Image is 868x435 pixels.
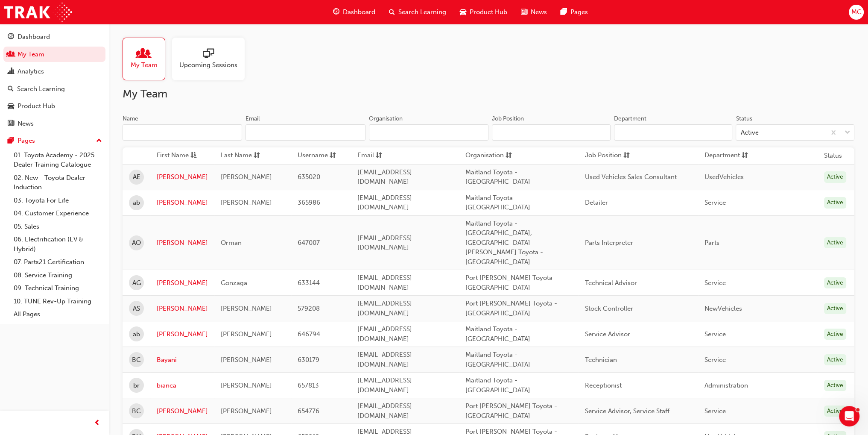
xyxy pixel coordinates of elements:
[465,376,530,394] span: Maitland Toyota - [GEOGRAPHIC_DATA]
[3,29,105,45] a: Dashboard
[845,127,850,138] span: down-icon
[190,150,197,161] span: asc-icon
[851,7,861,17] span: MC
[465,274,557,291] span: Port [PERSON_NAME] Toyota - [GEOGRAPHIC_DATA]
[561,7,567,18] span: pages-icon
[221,330,272,338] span: [PERSON_NAME]
[585,407,669,415] span: Service Advisor, Service Staff
[298,150,328,161] span: Username
[357,150,404,161] button: Emailsorting-icon
[172,38,251,80] a: Upcoming Sessions
[326,3,382,21] a: guage-iconDashboard
[245,115,260,123] div: Email
[132,238,141,248] span: AO
[376,150,382,161] span: sorting-icon
[357,150,374,161] span: Email
[221,150,252,161] span: Last Name
[357,234,412,252] span: [EMAIL_ADDRESS][DOMAIN_NAME]
[704,382,748,389] span: Administration
[221,279,247,287] span: Gonzaga
[96,135,102,147] span: up-icon
[839,406,859,426] iframe: Intercom live chat
[133,172,140,182] span: AE
[585,356,617,364] span: Technician
[736,115,752,123] div: Status
[221,173,272,181] span: [PERSON_NAME]
[133,304,140,314] span: AS
[824,380,846,391] div: Active
[8,33,14,41] span: guage-icon
[157,278,208,288] a: [PERSON_NAME]
[704,150,751,161] button: Departmentsorting-icon
[357,168,412,186] span: [EMAIL_ADDRESS][DOMAIN_NAME]
[18,32,50,42] div: Dashboard
[245,124,365,141] input: Email
[824,406,846,417] div: Active
[8,85,14,93] span: search-icon
[514,3,554,21] a: news-iconNews
[157,150,204,161] button: First Nameasc-icon
[824,277,846,289] div: Active
[157,304,208,314] a: [PERSON_NAME]
[123,115,138,123] div: Name
[704,356,726,364] span: Service
[18,136,35,146] div: Pages
[492,115,524,123] div: Job Position
[3,133,105,149] button: Pages
[8,103,14,110] span: car-icon
[298,330,320,338] span: 646794
[8,68,14,76] span: chart-icon
[18,67,44,76] div: Analytics
[157,355,208,365] a: Bayani
[704,279,726,287] span: Service
[585,330,630,338] span: Service Advisor
[221,382,272,389] span: [PERSON_NAME]
[298,199,320,206] span: 365986
[10,269,105,282] a: 08. Service Training
[123,87,854,101] h2: My Team
[8,120,14,128] span: news-icon
[585,382,622,389] span: Receptionist
[221,239,242,247] span: Orman
[10,207,105,220] a: 04. Customer Experience
[3,98,105,114] a: Product Hub
[10,220,105,233] a: 05. Sales
[3,64,105,79] a: Analytics
[254,150,260,161] span: sorting-icon
[398,7,446,17] span: Search Learning
[849,5,864,20] button: MC
[3,27,105,133] button: DashboardMy TeamAnalyticsSearch LearningProduct HubNews
[330,150,336,161] span: sorting-icon
[824,171,846,183] div: Active
[382,3,453,21] a: search-iconSearch Learning
[614,124,733,141] input: Department
[824,237,846,249] div: Active
[132,278,141,288] span: AG
[506,150,512,161] span: sorting-icon
[221,150,268,161] button: Last Namesorting-icon
[357,402,412,420] span: [EMAIL_ADDRESS][DOMAIN_NAME]
[704,330,726,338] span: Service
[157,381,208,391] a: bianca
[824,151,842,161] th: Status
[824,303,846,314] div: Active
[132,406,141,416] span: BC
[369,124,488,141] input: Organisation
[531,7,547,17] span: News
[10,308,105,321] a: All Pages
[298,407,319,415] span: 654776
[157,406,208,416] a: [PERSON_NAME]
[3,47,105,62] a: My Team
[157,329,208,339] a: [PERSON_NAME]
[614,115,646,123] div: Department
[554,3,595,21] a: pages-iconPages
[298,150,345,161] button: Usernamesorting-icon
[465,325,530,343] span: Maitland Toyota - [GEOGRAPHIC_DATA]
[465,194,530,212] span: Maitland Toyota - [GEOGRAPHIC_DATA]
[221,356,272,364] span: [PERSON_NAME]
[470,7,507,17] span: Product Hub
[221,407,272,415] span: [PERSON_NAME]
[133,329,140,339] span: ab
[157,150,189,161] span: First Name
[18,101,55,111] div: Product Hub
